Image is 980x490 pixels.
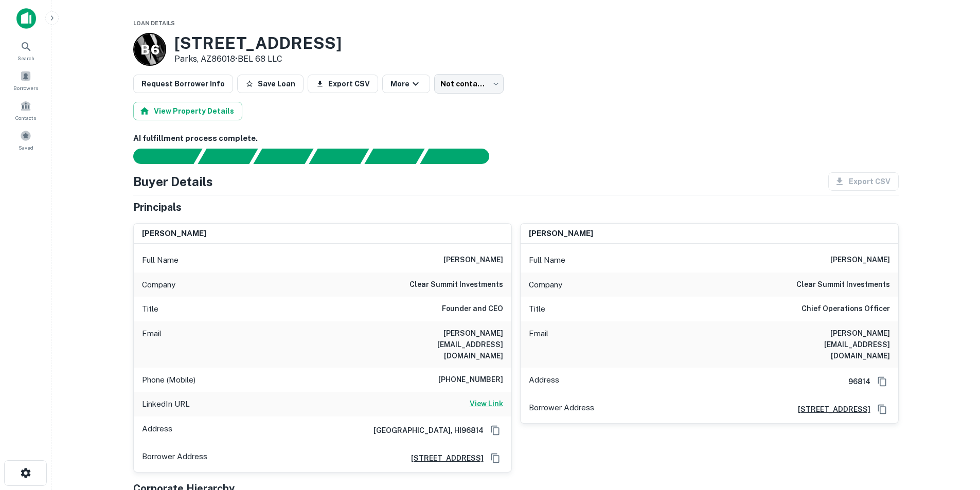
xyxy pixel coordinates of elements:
h6: [PERSON_NAME] [142,228,206,240]
h6: clear summit investments [796,279,890,291]
p: Full Name [529,254,565,266]
p: Email [529,328,548,361]
a: [STREET_ADDRESS] [790,404,870,415]
h4: Buyer Details [133,172,213,191]
p: Borrower Address [529,402,594,417]
button: Request Borrower Info [133,75,233,93]
button: More [382,75,430,93]
h6: View Link [470,398,503,409]
button: Copy Address [488,423,503,438]
p: Parks, AZ86018 • [174,53,342,65]
button: Copy Address [875,374,890,389]
h6: [PERSON_NAME] [443,254,503,266]
a: Contacts [3,96,48,124]
button: Copy Address [488,450,503,466]
p: Full Name [142,254,179,266]
h3: [STREET_ADDRESS] [174,33,342,53]
p: Title [142,303,158,315]
p: Address [529,374,559,389]
iframe: Chat Widget [929,408,980,457]
a: BEL 68 LLC [238,54,282,64]
div: Principals found, still searching for contact information. This may take time... [364,149,424,164]
button: Copy Address [875,402,890,417]
div: Your request is received and processing... [198,149,258,164]
h5: Principals [133,199,182,215]
div: Sending borrower request to AI... [121,149,198,164]
p: Company [142,279,175,291]
p: Company [529,279,562,291]
h6: [PERSON_NAME] [830,254,890,266]
p: Address [142,423,172,438]
h6: Founder and CEO [442,303,503,315]
div: Principals found, AI now looking for contact information... [309,149,369,164]
a: Borrowers [3,66,48,94]
button: View Property Details [133,102,242,120]
p: Borrower Address [142,450,207,466]
h6: [PERSON_NAME] [529,228,593,240]
span: Loan Details [133,20,175,26]
div: Not contacted [434,74,504,94]
h6: [PERSON_NAME][EMAIL_ADDRESS][DOMAIN_NAME] [380,328,503,361]
span: Borrowers [13,84,38,92]
div: Documents found, AI parsing details... [253,149,313,164]
img: capitalize-icon.png [16,8,36,29]
h6: AI fulfillment process complete. [133,133,899,144]
h6: clear summit investments [409,279,503,291]
button: Export CSV [308,75,378,93]
p: B 6 [140,40,158,60]
span: Saved [19,143,33,152]
h6: 96814 [840,376,870,387]
p: LinkedIn URL [142,398,190,410]
a: View Link [470,398,503,410]
a: Saved [3,126,48,154]
p: Title [529,303,545,315]
div: AI fulfillment process complete. [420,149,502,164]
p: Phone (Mobile) [142,374,195,386]
h6: [PERSON_NAME][EMAIL_ADDRESS][DOMAIN_NAME] [767,328,890,361]
span: Contacts [15,114,36,122]
h6: Chief Operations Officer [801,303,890,315]
h6: [GEOGRAPHIC_DATA], HI96814 [365,425,484,436]
span: Search [17,54,34,62]
a: [STREET_ADDRESS] [403,452,484,464]
h6: [PHONE_NUMBER] [438,374,503,386]
button: Save Loan [237,75,304,93]
a: Search [3,37,48,64]
p: Email [142,328,162,361]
